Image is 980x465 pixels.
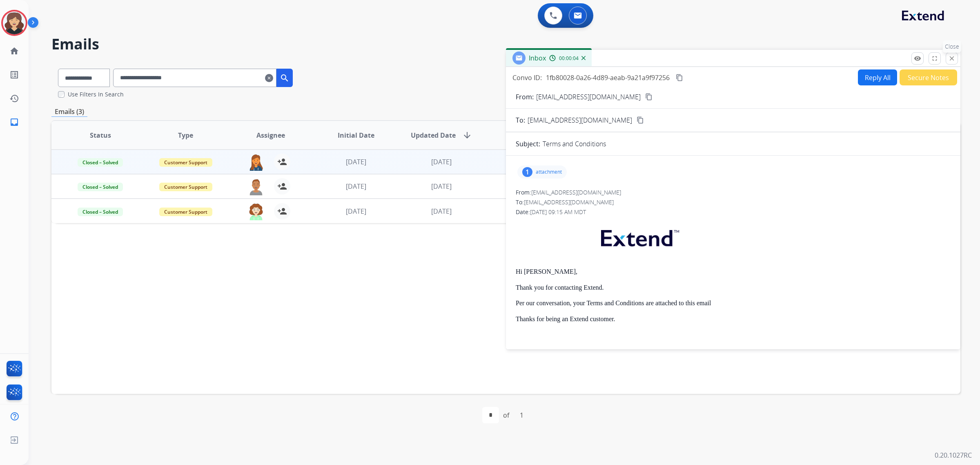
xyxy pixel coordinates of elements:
span: 1fb80028-0a26-4d89-aeab-9a21a9f97256 [546,73,670,82]
mat-icon: home [9,46,19,56]
span: Assignee [256,130,285,140]
p: Convo ID: [512,73,542,83]
p: Thank you for contacting Extend. [516,284,951,291]
mat-icon: content_copy [676,74,683,81]
p: [EMAIL_ADDRESS][DOMAIN_NAME] [536,92,641,102]
div: Date: [516,208,951,216]
mat-icon: person_add [277,206,287,216]
span: [EMAIL_ADDRESS][DOMAIN_NAME] [524,198,614,206]
span: Closed – Solved [78,158,123,167]
span: Initial Date [338,130,374,140]
img: avatar [3,11,26,34]
span: [DATE] [346,157,366,166]
label: Use Filters In Search [68,90,124,98]
mat-icon: search [280,73,290,83]
p: Close [943,40,961,53]
span: Customer Support [159,183,212,191]
mat-icon: close [948,55,955,62]
span: [EMAIL_ADDRESS][DOMAIN_NAME] [528,115,632,125]
button: Close [946,52,958,65]
button: Secure Notes [900,69,957,85]
span: Closed – Solved [78,208,123,216]
div: To: [516,198,951,206]
img: extend.png [591,220,687,253]
div: 1 [513,407,530,423]
img: agent-avatar [248,154,264,171]
span: Customer Support [159,158,212,167]
mat-icon: remove_red_eye [914,55,921,62]
mat-icon: arrow_downward [462,130,472,140]
span: Closed – Solved [78,183,123,191]
p: Terms and Conditions [543,139,606,149]
mat-icon: inbox [9,117,19,127]
span: Updated Date [411,130,456,140]
span: Inbox [529,54,546,63]
mat-icon: person_add [277,181,287,191]
p: Subject: [516,139,540,149]
span: Status [90,130,111,140]
span: [DATE] [431,157,452,166]
img: agent-avatar [248,203,264,220]
span: [DATE] [431,207,452,216]
p: From: [516,92,534,102]
span: [EMAIL_ADDRESS][DOMAIN_NAME] [531,188,621,196]
div: From: [516,188,951,197]
p: To: [516,115,525,125]
p: 0.20.1027RC [935,450,972,460]
mat-icon: content_copy [645,93,653,101]
span: [DATE] [431,182,452,191]
mat-icon: list_alt [9,70,19,80]
p: Per our conversation, your Terms and Conditions are attached to this email [516,300,951,307]
h2: Emails [51,36,960,52]
img: agent-avatar [248,178,264,195]
div: of [503,410,509,420]
p: Thanks for being an Extend customer. [516,315,951,323]
mat-icon: clear [265,73,273,83]
button: Reply All [858,69,897,85]
span: [DATE] 09:15 AM MDT [530,208,586,216]
p: Hi [PERSON_NAME], [516,268,951,275]
mat-icon: content_copy [637,116,644,124]
span: [DATE] [346,182,366,191]
div: 1 [522,167,532,177]
mat-icon: history [9,94,19,103]
span: [DATE] [346,207,366,216]
span: Customer Support [159,208,212,216]
p: Emails (3) [51,107,87,117]
mat-icon: person_add [277,157,287,167]
span: 00:00:04 [559,55,579,62]
p: attachment [536,169,562,175]
span: Type [178,130,193,140]
mat-icon: fullscreen [931,55,938,62]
